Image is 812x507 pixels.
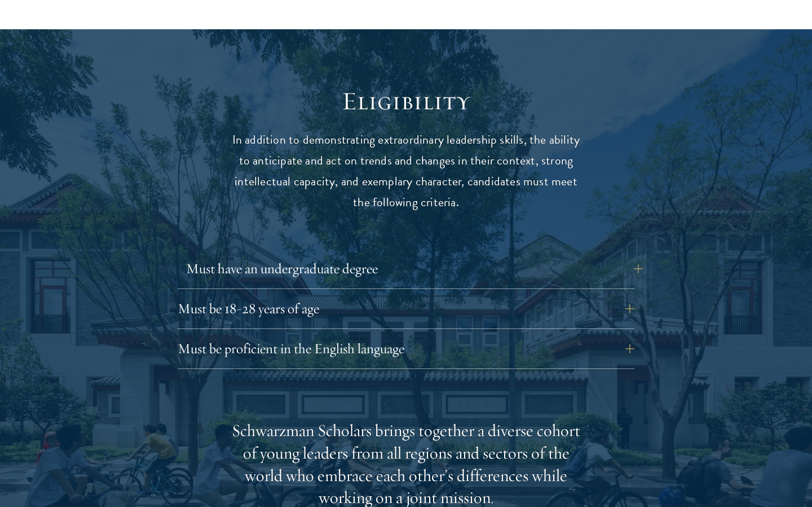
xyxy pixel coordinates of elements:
[231,86,581,117] h2: Eligibility
[231,130,581,213] p: In addition to demonstrating extraordinary leadership skills, the ability to anticipate and act o...
[178,295,634,322] button: Must be 18-28 years of age
[186,255,643,282] button: Must have an undergraduate degree
[178,335,634,362] button: Must be proficient in the English language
